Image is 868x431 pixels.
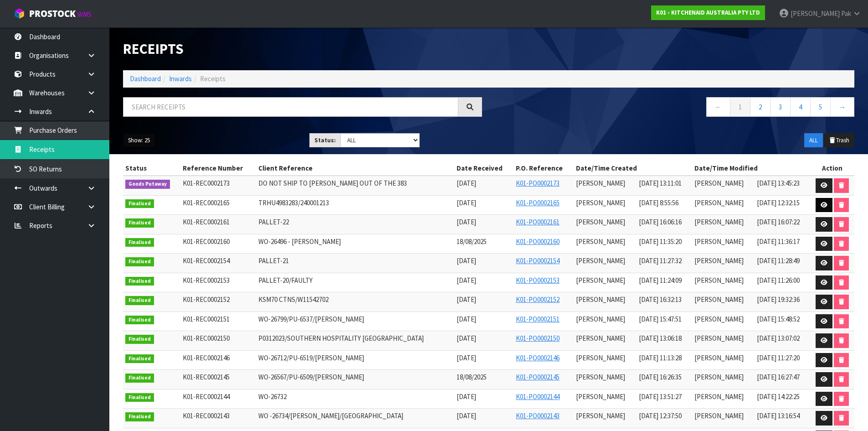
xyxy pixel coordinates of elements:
strong: K01 - KITCHENAID AUSTRALIA PTY LTD [656,9,760,16]
span: [DATE] 11:26:00 [757,276,800,285]
span: [PERSON_NAME] [694,218,744,226]
span: [DATE] 16:26:35 [639,373,682,381]
nav: Page navigation [496,97,855,119]
span: K01-REC0002152 [183,295,230,304]
span: Finalised [125,238,154,247]
span: [PERSON_NAME] [694,198,744,207]
span: [DATE] [457,276,476,285]
a: 1 [730,97,750,117]
span: [PERSON_NAME] [576,256,625,265]
a: K01-PO0002153 [516,276,560,285]
span: [DATE] 12:37:50 [639,411,682,420]
th: Date/Time Created [574,161,692,176]
span: [PERSON_NAME] [694,237,744,246]
span: K01-REC0002154 [183,256,230,265]
span: Finalised [125,335,154,344]
span: [DATE] 8:55:56 [639,198,678,207]
span: K01-REC0002143 [183,411,230,420]
th: Date/Time Modified [692,161,810,176]
span: K01-REC0002160 [183,237,230,246]
span: Finalised [125,218,154,228]
img: cube-alt.png [14,8,25,19]
span: [DATE] [457,334,476,343]
span: [PERSON_NAME] [576,218,625,226]
span: [DATE] 11:35:20 [639,237,682,246]
span: Finalised [125,412,154,421]
a: K01-PO0002152 [516,295,560,304]
button: Trash [824,133,854,148]
span: [DATE] [457,315,476,323]
span: [PERSON_NAME] [694,276,744,285]
a: 3 [770,97,791,117]
a: Inwards [169,74,192,83]
th: Status [123,161,180,176]
span: [DATE] [457,198,476,207]
a: K01-PO0002145 [516,373,560,381]
span: [PERSON_NAME] [694,411,744,420]
span: Finalised [125,354,154,363]
span: [DATE] 16:27:47 [757,373,800,381]
span: [DATE] 13:07:02 [757,334,800,343]
span: Goods Putaway [125,180,170,189]
span: [DATE] 16:07:22 [757,218,800,226]
span: [DATE] [457,218,476,226]
strong: Status: [314,136,336,144]
span: [PERSON_NAME] [694,179,744,187]
a: K01-PO0002161 [516,218,560,226]
a: K01-PO0002143 [516,411,560,420]
span: Finalised [125,393,154,402]
span: [DATE] 14:22:25 [757,392,800,401]
span: KSM70 CTNS/W11542702 [258,295,329,304]
span: 18/08/2025 [457,237,487,246]
span: [DATE] 13:06:18 [639,334,682,343]
a: K01-PO0002154 [516,256,560,265]
span: [DATE] [457,353,476,362]
span: [PERSON_NAME] [694,392,744,401]
span: Receipts [200,74,226,83]
span: K01-REC0002144 [183,392,230,401]
span: K01-REC0002151 [183,315,230,323]
button: ALL [804,133,823,148]
span: [PERSON_NAME] [576,295,625,304]
span: [DATE] 11:24:09 [639,276,682,285]
a: Dashboard [130,74,161,83]
span: DO NOT SHIP TO [PERSON_NAME] OUT OF THE 383 [258,179,407,187]
span: [PERSON_NAME] [791,9,840,18]
span: WO-26799/PU-6537/[PERSON_NAME] [258,315,364,323]
span: [DATE] [457,256,476,265]
span: PALLET-21 [258,256,289,265]
a: K01-PO0002173 [516,179,560,187]
a: K01-PO0002160 [516,237,560,246]
span: WO-26567/PU-6509/[PERSON_NAME] [258,373,364,381]
input: Search receipts [123,97,458,117]
a: K01-PO0002165 [516,198,560,207]
span: [PERSON_NAME] [576,315,625,323]
span: [PERSON_NAME] [576,198,625,207]
a: 5 [810,97,831,117]
span: [DATE] 13:45:23 [757,179,800,187]
a: 4 [790,97,811,117]
small: WMS [77,10,92,19]
span: [DATE] 11:36:17 [757,237,800,246]
span: [DATE] 11:27:32 [639,256,682,265]
span: [PERSON_NAME] [576,276,625,285]
h1: Receipts [123,41,482,57]
th: Client Reference [256,161,455,176]
th: Reference Number [180,161,256,176]
span: PALLET-22 [258,218,289,226]
span: [DATE] [457,392,476,401]
span: ProStock [29,8,76,20]
span: [DATE] 11:27:20 [757,353,800,362]
span: Finalised [125,374,154,383]
a: K01 - KITCHENAID AUSTRALIA PTY LTD [651,5,765,20]
span: WO-26712/PU-6519/[PERSON_NAME] [258,353,364,362]
span: Finalised [125,199,154,208]
span: [DATE] 13:11:01 [639,179,682,187]
span: [DATE] 11:28:49 [757,256,800,265]
span: Finalised [125,257,154,266]
a: ← [706,97,730,117]
span: K01-REC0002153 [183,276,230,285]
span: [DATE] 16:32:13 [639,295,682,304]
a: K01-PO0002150 [516,334,560,343]
span: [DATE] 12:32:15 [757,198,800,207]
